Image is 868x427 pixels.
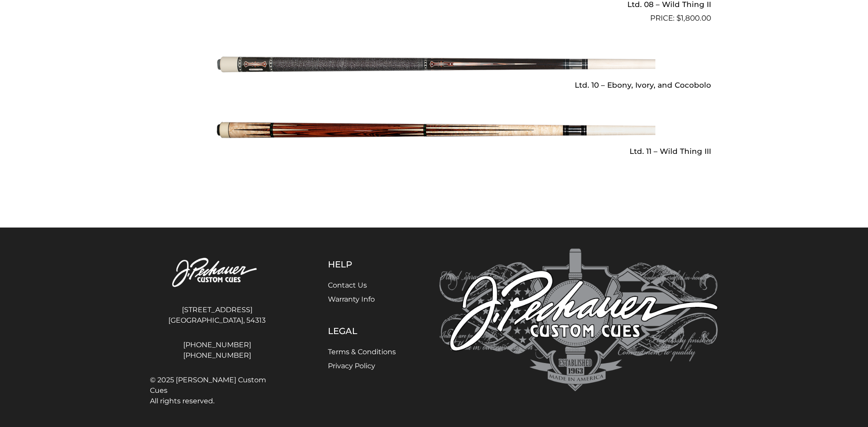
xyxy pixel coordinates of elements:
[328,362,375,370] a: Privacy Policy
[328,259,396,270] h5: Help
[328,326,396,336] h5: Legal
[213,28,655,101] img: Ltd. 10 - Ebony, Ivory, and Cocobolo
[150,301,284,329] address: [STREET_ADDRESS] [GEOGRAPHIC_DATA], 54313
[157,77,711,93] h2: Ltd. 10 – Ebony, Ivory, and Cocobolo
[676,14,711,22] bdi: 1,800.00
[157,28,711,93] a: Ltd. 10 – Ebony, Ivory, and Cocobolo
[157,143,711,159] h2: Ltd. 11 – Wild Thing III
[328,295,375,303] a: Warranty Info
[213,93,655,167] img: Ltd. 11 - Wild Thing III
[328,348,396,356] a: Terms & Conditions
[150,375,284,406] span: © 2025 [PERSON_NAME] Custom Cues All rights reserved.
[676,14,681,22] span: $
[439,249,718,391] img: Pechauer Custom Cues
[328,281,367,289] a: Contact Us
[150,249,284,297] img: Pechauer Custom Cues
[150,340,284,350] a: [PHONE_NUMBER]
[157,93,711,159] a: Ltd. 11 – Wild Thing III
[150,350,284,361] a: [PHONE_NUMBER]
